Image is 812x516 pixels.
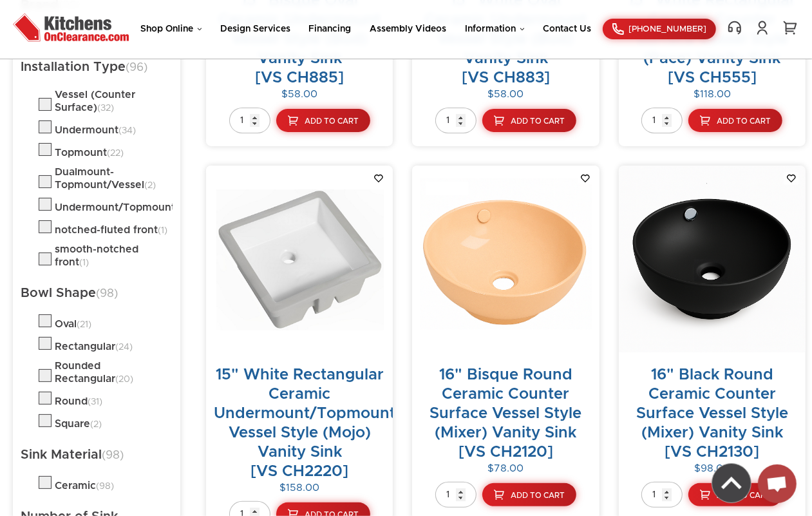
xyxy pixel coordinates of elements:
div: Rounded Rectangular [55,359,168,385]
span: (1) [158,226,167,235]
h5: Bowl Shape [21,285,173,301]
a: Add To Cart [688,109,782,132]
a: 15" White Rectangular Ceramic Undermount/Topmount Vessel Style (Mojo) Vanity Sink[VS CH2220] [214,367,395,479]
span: (34) [118,126,136,135]
strong: $98.00 [694,463,730,473]
span: (24) [115,343,133,352]
span: Add To Cart [305,117,359,125]
strong: $78.00 [487,463,524,473]
img: Kitchens On Clearance [13,10,129,45]
img: prodmain_88233_CH2130_1.1.2.jpg [619,166,806,352]
span: (2) [90,420,102,429]
div: Round [55,395,102,408]
span: (98) [102,450,124,461]
div: Oval [55,318,91,330]
span: (1) [79,258,89,267]
a: Financing [309,24,352,33]
span: [PHONE_NUMBER] [628,25,706,33]
strong: $58.00 [281,89,317,99]
div: Rectangular [55,340,133,353]
a: [PHONE_NUMBER] [603,19,716,39]
span: (21) [77,320,91,329]
div: Undermount/Topmount [55,201,168,214]
a: Add To Cart [276,109,370,132]
span: Add To Cart [511,117,565,125]
div: Dualmount-Topmount/Vessel [55,166,168,191]
div: notched-fluted front [55,224,167,236]
a: 16" Black Round Ceramic Counter Surface Vessel Style (Mixer) Vanity Sink[VS CH2130] [636,367,788,460]
div: Undermount [55,124,136,137]
div: Ceramic [55,479,114,492]
span: (98) [96,482,114,491]
span: Add To Cart [717,117,771,125]
span: (20) [115,375,133,384]
img: CH2220_1.1.jpg [206,166,393,352]
strong: $158.00 [279,483,319,493]
span: (98) [96,288,118,300]
a: Add To Cart [482,483,576,506]
a: Contact Us [543,24,591,33]
a: Assembly Videos [370,24,446,33]
a: Design Services [220,24,290,33]
span: (22) [107,149,124,158]
h5: Installation Type [21,59,173,75]
div: Topmount [55,146,124,159]
a: 16" Bisque Round Ceramic Counter Surface Vessel Style (Mixer) Vanity Sink[VS CH2120] [430,367,581,460]
a: Add To Cart [688,483,782,506]
span: (32) [97,104,114,113]
strong: $118.00 [694,89,731,99]
span: Add To Cart [511,492,565,499]
div: Vessel (Counter Surface) [55,88,168,114]
a: Shop Online [140,24,202,33]
a: Add To Cart [482,109,576,132]
a: Information [465,24,524,33]
strong: $58.00 [487,89,524,99]
img: Back to top [712,464,751,502]
h5: Sink Material [21,447,173,463]
span: (2) [144,181,156,190]
img: prodmain_88232_CH2110__1.1.3.jpg [412,166,599,352]
span: (96) [126,62,147,73]
div: Square [55,417,102,430]
div: smooth-notched front [55,243,168,269]
span: (31) [88,397,102,406]
a: Open chat [758,464,797,503]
